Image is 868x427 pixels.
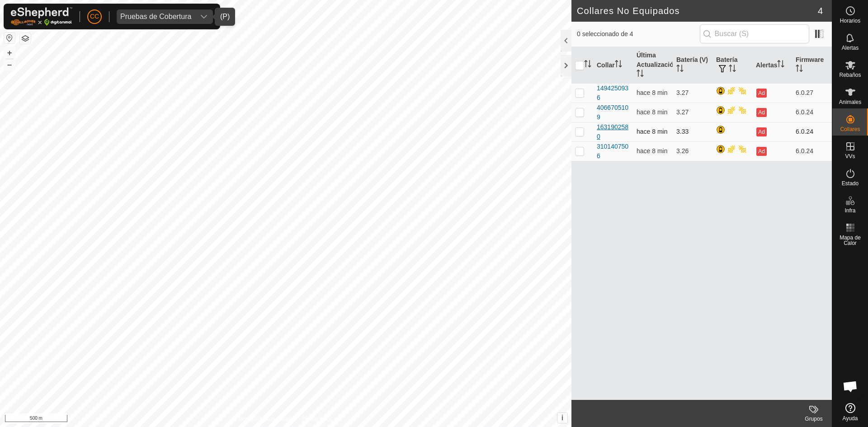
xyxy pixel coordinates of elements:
button: Ad [756,147,766,156]
span: Collares [840,127,860,132]
span: Ayuda [843,416,858,421]
th: Firmware [792,47,832,84]
div: 3101407506 [597,142,629,161]
a: Ayuda [832,399,868,425]
div: 1631902580 [597,122,629,141]
span: Alertas [842,45,859,51]
td: 6.0.24 [792,141,832,161]
span: 4 [818,4,823,18]
th: Alertas [752,47,792,84]
th: Collar [593,47,633,84]
p-sorticon: Activar para ordenar [637,71,644,78]
button: Ad [756,127,766,136]
td: 6.0.24 [792,122,832,141]
td: 3.27 [673,103,712,122]
button: Restablecer Mapa [4,33,15,43]
td: 3.26 [673,141,712,161]
button: i [557,413,567,423]
td: 6.0.27 [792,83,832,103]
button: Ad [756,108,766,117]
span: i [561,414,563,422]
span: 22 sept 2025, 16:04 [637,128,667,135]
p-sorticon: Activar para ordenar [676,66,684,73]
button: + [4,47,15,58]
span: Estado [842,181,859,186]
span: 0 seleccionado de 4 [577,29,700,39]
td: 3.33 [673,122,712,141]
div: 4066705109 [597,103,629,122]
span: CC [90,12,99,21]
a: Contáctenos [302,415,332,423]
div: Chat abierto [837,373,864,400]
span: Infra [844,208,855,213]
h2: Collares No Equipados [577,5,818,16]
th: Batería (V) [673,47,712,84]
div: dropdown trigger [195,9,213,24]
button: – [4,59,15,70]
span: Mapa de Calor [835,235,866,246]
span: Rebaños [839,72,861,78]
span: Horarios [840,18,860,23]
span: 22 sept 2025, 16:04 [637,147,667,155]
div: Grupos [796,415,832,423]
td: 3.27 [673,83,712,103]
span: 22 sept 2025, 16:04 [637,89,667,96]
p-sorticon: Activar para ordenar [796,66,803,73]
button: Capas del Mapa [20,33,31,44]
div: 1494250936 [597,84,629,103]
span: 22 sept 2025, 16:04 [637,108,667,116]
th: Última Actualización [633,47,673,84]
span: Animales [839,99,861,105]
span: VVs [845,154,855,159]
td: 6.0.24 [792,103,832,122]
a: Política de Privacidad [239,415,291,423]
div: Pruebas de Cobertura [120,13,191,20]
p-sorticon: Activar para ordenar [777,61,784,69]
p-sorticon: Activar para ordenar [615,61,622,69]
span: Pruebas de Cobertura [117,9,195,24]
p-sorticon: Activar para ordenar [729,66,736,73]
p-sorticon: Activar para ordenar [584,61,591,69]
button: Ad [756,89,766,98]
img: Logo Gallagher [11,7,72,26]
input: Buscar (S) [700,24,809,43]
th: Batería [712,47,752,84]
